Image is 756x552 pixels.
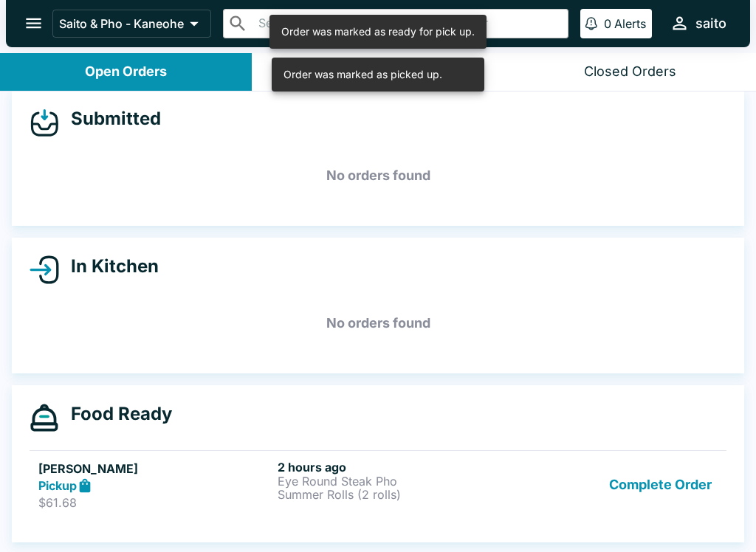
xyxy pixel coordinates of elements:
[278,475,511,488] p: Eye Round Steak Pho
[254,13,562,34] input: Search orders by name or phone number
[59,255,159,277] h4: In Kitchen
[30,450,726,520] a: [PERSON_NAME]Pickup$61.682 hours agoEye Round Steak PhoSummer Rolls (2 rolls)Complete Order
[614,16,646,31] p: Alerts
[59,403,172,425] h4: Food Ready
[52,10,211,38] button: Saito & Pho - Kaneohe
[15,4,52,42] button: open drawer
[30,297,726,350] h5: No orders found
[85,63,167,80] div: Open Orders
[604,16,611,31] p: 0
[695,15,726,32] div: saito
[38,460,272,477] h5: [PERSON_NAME]
[603,460,718,511] button: Complete Order
[38,478,77,493] strong: Pickup
[59,108,161,130] h4: Submitted
[283,62,442,87] div: Order was marked as picked up.
[281,19,475,44] div: Order was marked as ready for pick up.
[59,16,184,31] p: Saito & Pho - Kaneohe
[584,63,676,80] div: Closed Orders
[664,7,732,39] button: saito
[38,495,272,510] p: $61.68
[30,149,726,202] h5: No orders found
[278,488,511,501] p: Summer Rolls (2 rolls)
[278,460,511,475] h6: 2 hours ago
